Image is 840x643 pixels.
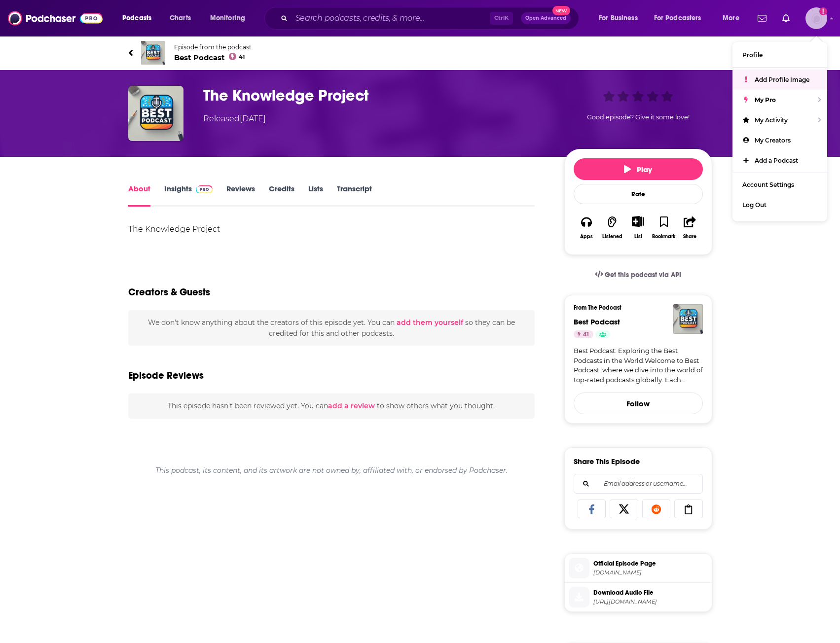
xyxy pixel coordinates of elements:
[122,11,151,25] span: Podcasts
[170,11,191,25] span: Charts
[605,271,681,279] span: Get this podcast via API
[490,12,513,25] span: Ctrl K
[337,184,372,207] a: Transcript
[723,11,739,25] span: More
[128,86,183,141] img: The Knowledge Project
[574,457,640,466] h3: Share This Episode
[574,317,620,326] a: Best Podcast
[654,11,701,25] span: For Podcasters
[128,222,535,236] div: The Knowledge Project
[8,9,103,28] img: Podchaser - Follow, Share and Rate Podcasts
[624,165,652,174] span: Play
[602,234,622,240] div: Listened
[574,158,703,180] button: Play
[732,45,827,65] a: Profile
[593,598,708,606] span: https://api.spreaker.com/download/episode/62124857/the_knowledge_project.mp3
[269,184,294,207] a: Credits
[308,184,323,207] a: Lists
[755,116,788,124] span: My Activity
[677,210,702,246] button: Share
[328,400,375,411] button: add a review
[203,113,266,125] div: Released [DATE]
[732,42,827,221] ul: Show profile menu
[634,233,642,240] div: List
[755,76,809,83] span: Add Profile Image
[683,234,696,240] div: Share
[115,10,164,26] button: open menu
[742,181,794,188] span: Account Settings
[574,210,599,246] button: Apps
[397,319,463,326] button: add them yourself
[732,175,827,195] a: Account Settings
[755,137,791,144] span: My Creators
[805,7,827,29] img: User Profile
[582,474,694,493] input: Email address or username...
[174,53,252,62] span: Best Podcast
[592,10,650,26] button: open menu
[673,304,703,334] img: Best Podcast
[599,210,625,246] button: Listened
[610,500,638,518] a: Share on X/Twitter
[732,70,827,90] a: Add Profile Image
[652,234,675,240] div: Bookmark
[203,10,258,26] button: open menu
[732,150,827,171] a: Add a Podcast
[805,7,827,29] span: Logged in as ecockshutt
[599,11,638,25] span: For Business
[625,210,651,246] div: Show More ButtonList
[580,234,593,240] div: Apps
[552,6,570,15] span: New
[593,559,708,568] span: Official Episode Page
[196,185,213,193] img: Podchaser Pro
[732,130,827,150] a: My Creators
[716,10,752,26] button: open menu
[587,113,690,121] span: Good episode? Give it some love!
[593,588,708,597] span: Download Audio File
[226,184,255,207] a: Reviews
[521,12,571,24] button: Open AdvancedNew
[239,55,245,59] span: 41
[163,10,197,26] a: Charts
[819,7,827,15] svg: Add a profile image
[587,263,690,287] a: Get this podcast via API
[674,500,703,518] a: Copy Link
[128,458,535,483] div: This podcast, its content, and its artwork are not owned by, affiliated with, or endorsed by Podc...
[164,184,213,207] a: InsightsPodchaser Pro
[742,201,767,209] span: Log Out
[274,7,588,30] div: Search podcasts, credits, & more...
[593,569,708,576] span: spreaker.com
[574,304,695,311] h3: From The Podcast
[574,474,703,494] div: Search followers
[203,86,548,105] h1: The Knowledge Project
[578,500,606,518] a: Share on Facebook
[128,369,204,382] h3: Episode Reviews
[292,10,490,26] input: Search podcasts, credits, & more...
[168,401,495,410] span: This episode hasn't been reviewed yet. You can to show others what you thought.
[754,10,770,27] a: Show notifications dropdown
[569,558,708,578] a: Official Episode Page[DOMAIN_NAME]
[128,286,210,298] h2: Creators & Guests
[574,346,703,385] a: Best Podcast: Exploring the Best Podcasts in the World.Welcome to Best Podcast, where we dive int...
[755,96,776,104] span: My Pro
[642,500,671,518] a: Share on Reddit
[742,51,763,59] span: Profile
[574,393,703,414] button: Follow
[525,16,566,21] span: Open Advanced
[574,330,593,338] a: 41
[805,7,827,29] button: Show profile menu
[128,41,712,65] a: Best PodcastEpisode from the podcastBest Podcast41
[148,318,515,338] span: We don't know anything about the creators of this episode yet . You can so they can be credited f...
[174,43,252,51] span: Episode from the podcast
[583,330,589,340] span: 41
[569,587,708,607] a: Download Audio File[URL][DOMAIN_NAME]
[141,41,165,65] img: Best Podcast
[648,10,716,26] button: open menu
[628,216,648,227] button: Show More Button
[778,10,794,27] a: Show notifications dropdown
[210,11,245,25] span: Monitoring
[574,184,703,204] div: Rate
